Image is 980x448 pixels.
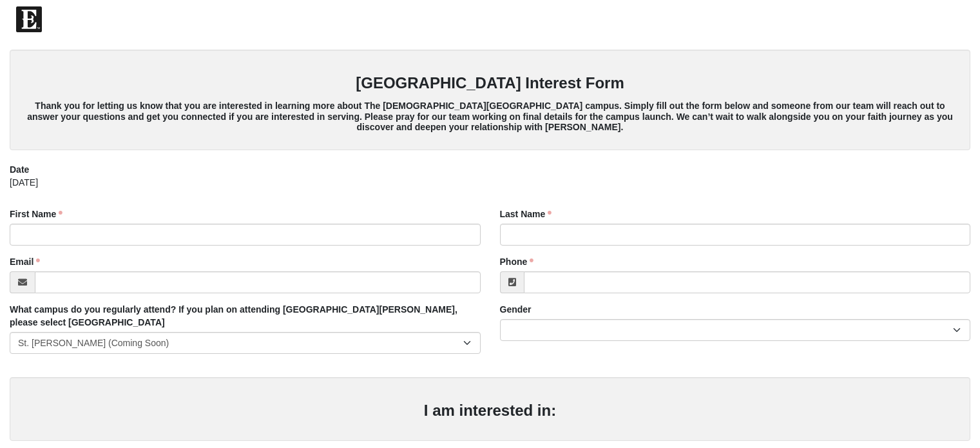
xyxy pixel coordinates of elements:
[23,402,957,420] h3: I am interested in:
[10,176,970,198] div: [DATE]
[16,6,42,32] img: Eleven22 logo
[10,255,40,268] label: Email
[45,13,226,26] span: The [DEMOGRAPHIC_DATA] of Eleven22
[23,74,957,93] h3: [GEOGRAPHIC_DATA] Interest Form
[500,303,532,316] label: Gender
[10,303,481,329] label: What campus do you regularly attend? If you plan on attending [GEOGRAPHIC_DATA][PERSON_NAME], ple...
[500,255,534,268] label: Phone
[500,208,552,220] label: Last Name
[10,208,62,220] label: First Name
[10,163,29,176] label: Date
[23,101,957,133] h5: Thank you for letting us know that you are interested in learning more about The [DEMOGRAPHIC_DAT...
